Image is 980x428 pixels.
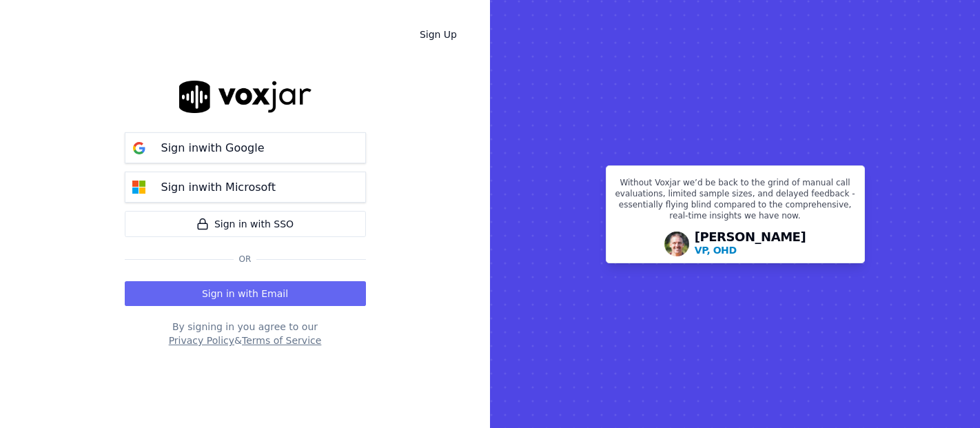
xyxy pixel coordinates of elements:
p: VP, OHD [695,243,737,257]
button: Sign in with Email [125,281,366,306]
button: Privacy Policy [169,334,234,347]
a: Sign in with SSO [125,211,366,237]
img: microsoft Sign in button [125,174,153,201]
p: Sign in with Google [161,140,265,156]
img: Avatar [664,232,689,256]
button: Sign inwith Microsoft [125,172,366,203]
p: Without Voxjar we’d be back to the grind of manual call evaluations, limited sample sizes, and de... [615,177,856,227]
span: Or [234,254,257,265]
div: [PERSON_NAME] [695,231,806,257]
img: logo [179,81,312,113]
div: By signing in you agree to our & [125,320,366,347]
img: google Sign in button [125,134,153,162]
a: Sign Up [409,22,468,47]
button: Sign inwith Google [125,132,366,163]
button: Terms of Service [242,334,321,347]
p: Sign in with Microsoft [161,179,276,196]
